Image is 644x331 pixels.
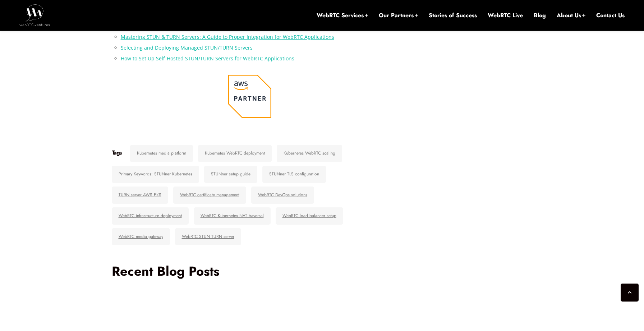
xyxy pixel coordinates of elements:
a: WebRTC load balancer setup [276,207,343,225]
a: How to Set Up Self-Hosted STUN/TURN Servers for WebRTC Applications [121,55,294,62]
a: STUNner setup guide [204,166,257,183]
h6: Tags [112,149,121,156]
a: Selecting and Deploying Managed STUN/TURN Servers [121,44,253,51]
img: WebRTC.ventures [19,4,50,26]
a: Stories of Success [429,12,477,19]
a: Kubernetes WebRTC deployment [198,145,272,162]
a: Our Partners [379,12,418,19]
a: Contact Us [596,12,625,19]
a: WebRTC infrastructure deployment [112,207,189,225]
a: WebRTC Live [488,12,523,19]
a: WebRTC certificate management [173,187,246,204]
a: Mastering STUN & TURN Servers: A Guide to Proper Integration for WebRTC Applications [121,33,334,40]
img: WebRTC.ventures is a member of the Amazon Partner Network [228,75,271,118]
a: STUNner TLS configuration [262,166,326,183]
a: WebRTC DevOps solutions [251,187,314,204]
a: Blog [534,12,546,19]
a: WebRTC STUN TURN server [175,228,241,245]
a: TURN server AWS EKS [112,187,168,204]
a: WebRTC Kubernetes NAT traversal [194,207,271,225]
a: WebRTC media gateway [112,228,170,245]
a: Kubernetes media platform [130,145,193,162]
a: Primary Keywords: STUNner Kubernetes [112,166,199,183]
a: Kubernetes WebRTC scaling [277,145,342,162]
a: About Us [557,12,585,19]
h3: Recent Blog Posts [112,263,388,279]
a: WebRTC Services [317,12,368,19]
